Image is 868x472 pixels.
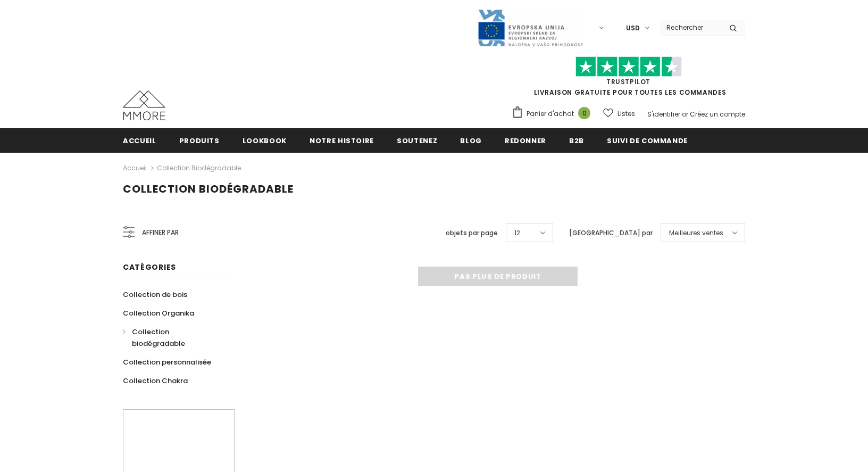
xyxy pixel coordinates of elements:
[310,128,374,152] a: Notre histoire
[123,289,187,300] span: Collection de bois
[569,128,584,152] a: B2B
[123,308,194,318] span: Collection Organika
[660,20,721,35] input: Search Site
[505,128,546,152] a: Redonner
[606,77,650,86] a: TrustPilot
[607,128,688,152] a: Suivi de commande
[578,107,590,119] span: 0
[123,353,211,371] a: Collection personnalisée
[123,162,147,175] a: Accueil
[123,285,187,304] a: Collection de bois
[123,322,223,353] a: Collection biodégradable
[243,128,287,152] a: Lookbook
[512,61,745,97] span: LIVRAISON GRATUITE POUR TOUTES LES COMMANDES
[123,304,194,322] a: Collection Organika
[123,128,156,152] a: Accueil
[647,110,680,119] a: S'identifier
[142,227,179,238] span: Affiner par
[460,136,482,146] span: Blog
[617,109,635,119] span: Listes
[397,128,437,152] a: soutenez
[607,136,688,146] span: Suivi de commande
[132,327,185,349] span: Collection biodégradable
[179,136,220,146] span: Produits
[123,376,188,386] span: Collection Chakra
[123,181,294,196] span: Collection biodégradable
[123,262,176,272] span: Catégories
[157,163,241,172] a: Collection biodégradable
[477,23,583,32] a: Javni Razpis
[446,228,498,238] label: objets par page
[569,136,584,146] span: B2B
[575,56,682,77] img: Faites confiance aux étoiles pilotes
[669,228,723,238] span: Meilleures ventes
[460,128,482,152] a: Blog
[569,228,653,238] label: [GEOGRAPHIC_DATA] par
[682,110,688,119] span: or
[179,128,220,152] a: Produits
[690,110,745,119] a: Créez un compte
[477,9,583,47] img: Javni Razpis
[123,357,211,367] span: Collection personnalisée
[527,109,574,119] span: Panier d'achat
[505,136,546,146] span: Redonner
[123,90,165,120] img: Cas MMORE
[603,104,635,123] a: Listes
[310,136,374,146] span: Notre histoire
[123,136,156,146] span: Accueil
[397,136,437,146] span: soutenez
[512,106,596,122] a: Panier d'achat 0
[514,228,520,238] span: 12
[123,371,188,390] a: Collection Chakra
[243,136,287,146] span: Lookbook
[626,23,640,34] span: USD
